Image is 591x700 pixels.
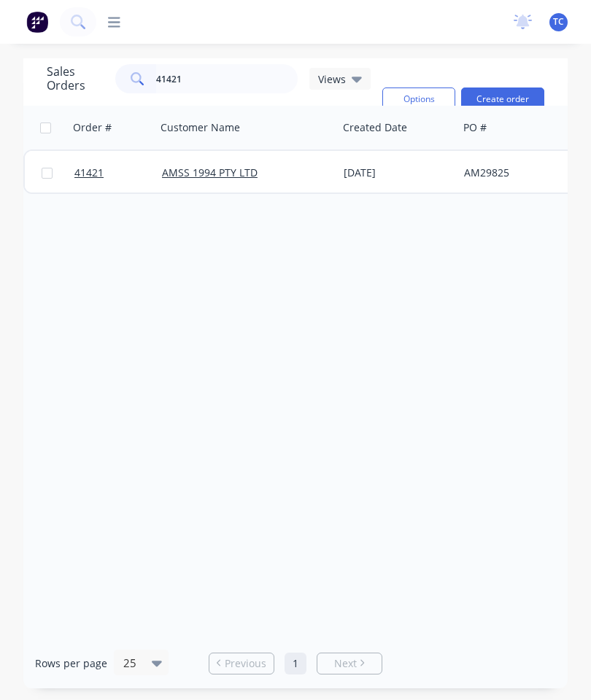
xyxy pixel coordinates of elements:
span: 41421 [74,166,104,180]
a: Page 1 is your current page [285,653,306,674]
h1: Sales Orders [47,65,104,93]
button: Create order [461,87,544,111]
img: Factory [26,11,48,33]
span: Views [318,71,346,87]
button: Options [382,87,455,111]
a: AMSS 1994 PTY LTD [162,166,258,179]
iframe: Intercom live chat [541,650,576,685]
a: Previous page [209,656,274,671]
div: PO # [463,120,487,135]
span: Previous [225,656,266,671]
div: Customer Name [161,120,240,135]
div: Created Date [343,120,407,135]
a: Next page [317,656,382,671]
span: TC [553,15,564,28]
input: Search... [156,64,298,93]
div: Order # [73,120,112,135]
div: [DATE] [344,166,452,180]
span: Rows per page [35,656,107,671]
span: Next [334,656,357,671]
ul: Pagination [203,653,388,674]
a: 41421 [74,151,162,195]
